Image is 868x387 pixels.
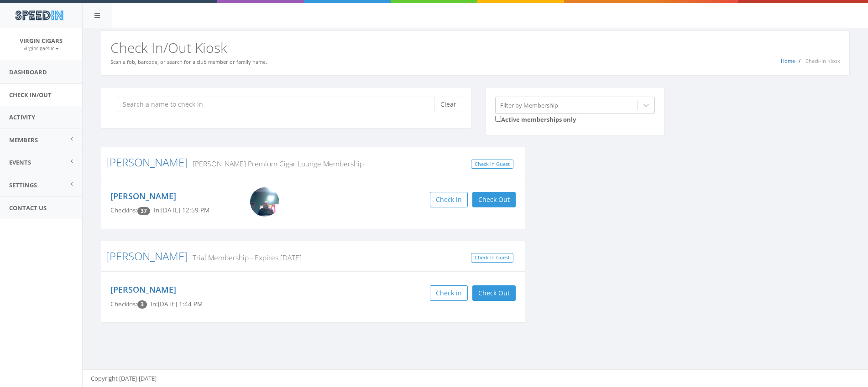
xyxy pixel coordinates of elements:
[500,101,558,109] div: Filter by Membership
[250,187,279,217] img: russell_morrison.png
[471,253,513,263] a: Check In Guest
[154,206,209,214] span: In: [DATE] 12:59 PM
[495,116,501,122] input: Active memberships only
[110,300,137,308] span: Checkins:
[137,300,147,309] span: Checkin count
[117,97,441,112] input: Search a name to check in
[110,206,137,214] span: Checkins:
[434,97,462,112] button: Clear
[9,181,37,189] span: Settings
[188,159,364,169] small: [PERSON_NAME] Premium Cigar Lounge Membership
[430,192,468,207] button: Check in
[110,40,840,55] h2: Check In/Out Kiosk
[471,160,513,169] a: Check In Guest
[9,136,38,144] span: Members
[20,36,63,45] span: Virgin Cigars
[495,114,576,124] label: Active memberships only
[430,285,468,301] button: Check in
[781,57,795,64] a: Home
[110,191,176,201] a: [PERSON_NAME]
[110,284,176,295] a: [PERSON_NAME]
[9,158,31,166] span: Events
[137,207,150,215] span: Checkin count
[472,192,516,207] button: Check Out
[24,45,59,52] small: virgincigarsllc
[110,58,267,65] small: Scan a fob, barcode, or search for a club member or family name.
[472,285,516,301] button: Check Out
[188,253,302,263] small: Trial Membership - Expires [DATE]
[151,300,203,308] span: In: [DATE] 1:44 PM
[106,248,188,263] a: [PERSON_NAME]
[805,57,840,64] span: Check-In Kiosk
[106,155,188,170] a: [PERSON_NAME]
[10,7,68,24] img: speedin_logo.png
[9,204,47,212] span: Contact Us
[24,44,59,52] a: virgincigarsllc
